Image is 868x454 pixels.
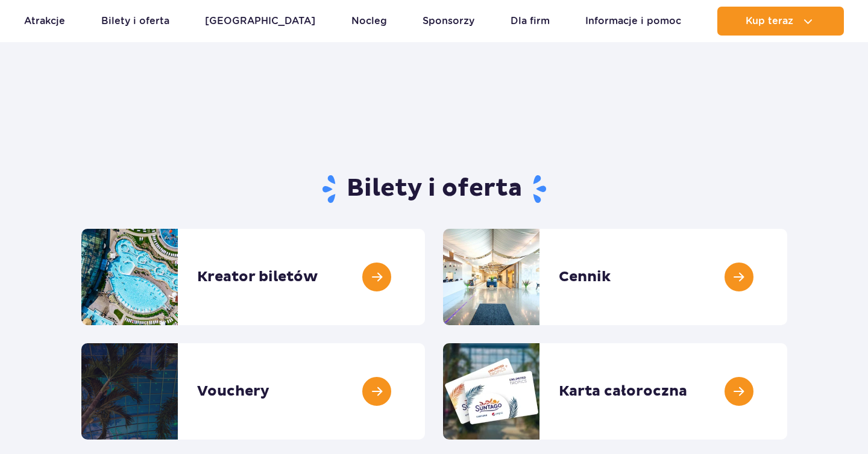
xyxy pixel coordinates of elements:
a: Sponsorzy [423,7,474,36]
a: Nocleg [351,7,387,36]
a: Atrakcje [24,7,65,36]
a: Dla firm [511,7,550,36]
h1: Bilety i oferta [81,173,787,205]
button: Kup teraz [717,7,844,36]
span: Kup teraz [746,16,793,26]
a: Informacje i pomoc [585,7,681,36]
a: Bilety i oferta [101,7,169,36]
a: [GEOGRAPHIC_DATA] [205,7,315,36]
